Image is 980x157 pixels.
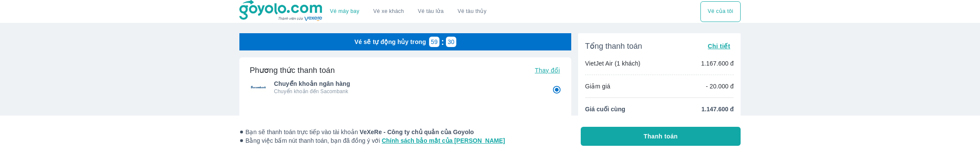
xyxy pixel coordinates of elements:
[250,77,561,97] div: Chuyển khoản ngân hàngChuyển khoản ngân hàngChuyển khoản đến Sacombank
[531,64,563,76] button: Thay đổi
[323,1,493,22] div: choose transportation mode
[585,82,610,91] p: Giảm giá
[250,82,267,92] img: Chuyển khoản ngân hàng
[382,137,505,144] a: Chính sách bảo mật của [PERSON_NAME]
[535,67,560,74] span: Thay đổi
[700,1,741,22] div: choose transportation mode
[411,1,451,22] a: Vé tàu lửa
[354,38,426,46] p: Vé sẽ tự động hủy trong
[644,132,678,141] span: Thanh toán
[451,1,493,22] button: Vé tàu thủy
[585,59,640,68] p: VietJet Air (1 khách)
[585,41,642,51] span: Tổng thanh toán
[330,8,360,15] a: Vé máy bay
[373,8,404,15] a: Vé xe khách
[708,43,730,50] span: Chi tiết
[439,38,446,46] p: :
[704,40,734,52] button: Chi tiết
[431,38,438,46] p: 59
[581,127,741,146] button: Thanh toán
[585,105,625,113] span: Giá cuối cùng
[701,105,734,113] span: 1.147.600 đ
[250,65,335,75] h6: Phương thức thanh toán
[274,88,540,95] p: Chuyển khoản đến Sacombank
[239,128,505,136] span: Bạn sẽ thanh toán trực tiếp vào tài khoản
[239,136,505,145] span: Bằng việc bấm nút thanh toán, bạn đã đồng ý với
[448,38,455,46] p: 30
[700,1,741,22] button: Vé của tôi
[360,129,474,135] strong: VeXeRe - Công ty chủ quản của Goyolo
[274,79,540,88] span: Chuyển khoản ngân hàng
[701,59,734,68] p: 1.167.600 đ
[706,82,734,91] p: - 20.000 đ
